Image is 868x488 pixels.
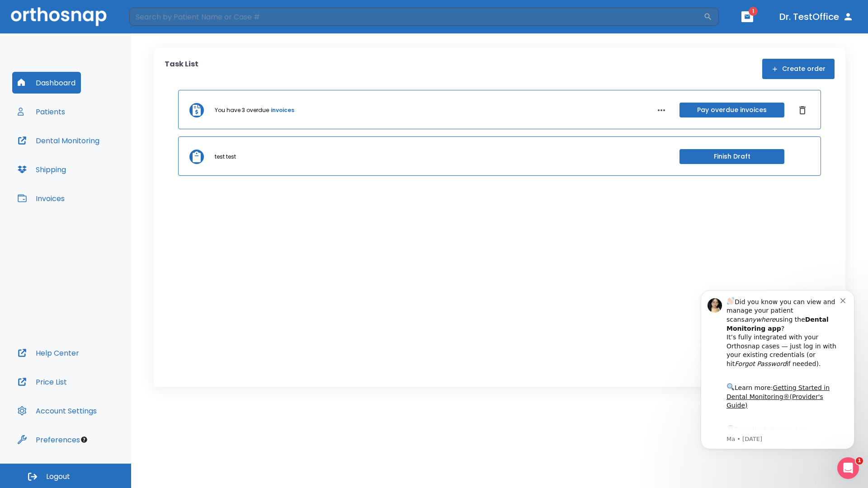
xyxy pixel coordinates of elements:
[11,7,107,26] img: Orthosnap
[80,436,88,444] div: Tooltip anchor
[39,150,120,166] a: App Store
[776,9,857,25] button: Dr. TestOffice
[12,188,70,209] button: Invoices
[12,130,105,151] button: Dental Monitoring
[12,159,71,180] button: Shipping
[762,59,835,79] button: Create order
[129,8,703,26] input: Search by Patient Name or Case #
[837,457,859,479] iframe: Intercom live chat
[153,19,160,27] button: Dismiss notification
[12,342,85,364] button: Help Center
[165,59,198,79] p: Task List
[679,103,784,117] button: Pay overdue invoices
[795,103,810,117] button: Dismiss
[12,101,71,122] button: Patients
[679,149,784,164] button: Finish Draft
[749,7,758,16] span: 1
[12,429,85,450] button: Preferences
[39,147,153,193] div: Download the app: | ​ Let us know if you need help getting started!
[215,153,236,161] p: test test
[271,106,294,114] a: invoices
[12,371,72,393] button: Price List
[856,457,863,465] span: 1
[39,159,153,167] p: Message from Ma, sent 4w ago
[12,72,81,94] button: Dashboard
[687,277,868,464] iframe: Intercom notifications message
[215,106,269,114] p: You have 3 overdue
[46,472,70,482] span: Logout
[12,400,102,422] button: Account Settings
